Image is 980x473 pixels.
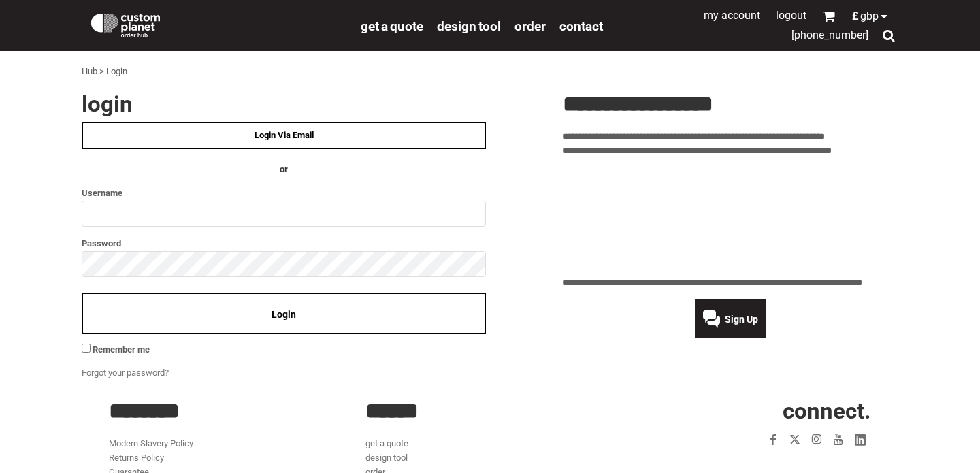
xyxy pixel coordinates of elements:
img: Custom Planet [88,10,163,37]
span: GBP [860,11,879,22]
a: get a quote [361,18,423,33]
div: Login [106,65,127,79]
a: Returns Policy [109,453,164,463]
span: Remember me [93,344,150,355]
span: £ [852,11,860,22]
label: Username [82,185,486,201]
span: design tool [437,18,501,34]
label: Password [82,235,486,251]
h4: OR [82,163,486,177]
a: Custom Planet [82,3,354,44]
a: design tool [365,453,408,463]
input: Remember me [82,344,91,353]
a: design tool [437,18,501,33]
a: My Account [704,9,760,22]
a: Logout [776,9,806,22]
span: Sign Up [725,314,758,325]
span: Contact [559,18,603,34]
h2: CONNECT. [623,399,871,422]
a: Forgot your password? [82,368,169,378]
a: Contact [559,18,603,33]
span: [PHONE_NUMBER] [791,29,868,42]
a: order [514,18,546,33]
a: Hub [82,66,97,76]
span: Login [272,309,296,320]
span: Login Via Email [255,130,314,140]
span: order [514,18,546,34]
span: get a quote [361,18,423,34]
div: > [99,65,104,79]
a: get a quote [365,438,408,448]
a: Modern Slavery Policy [109,438,193,448]
a: Login Via Email [82,122,486,149]
iframe: Customer reviews powered by Trustpilot [563,166,898,268]
h2: Login [82,93,486,115]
